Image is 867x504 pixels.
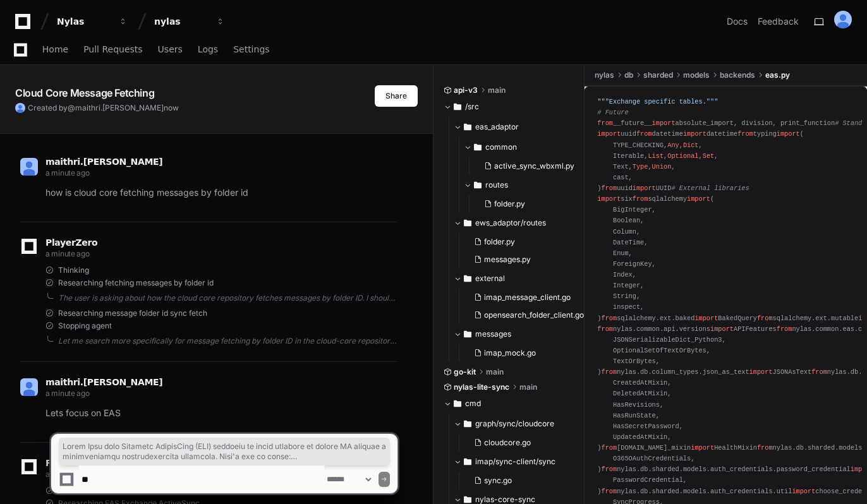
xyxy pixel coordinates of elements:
span: from [757,315,773,322]
button: messages [454,324,585,344]
span: common [485,142,517,152]
span: messages.py [484,255,531,265]
span: Settings [233,45,269,53]
span: api-v3 [454,85,478,95]
span: messages [475,329,511,339]
span: from [602,315,617,322]
span: import [633,184,656,192]
span: eas_adaptor [475,122,519,132]
button: common [464,137,585,157]
span: import [710,325,734,333]
span: models [683,70,710,80]
a: Docs [727,15,748,28]
span: Pull Requests [83,45,142,53]
span: routes [485,180,508,190]
span: from [597,325,613,333]
svg: Directory [454,99,461,114]
span: from [602,368,617,376]
span: imap_mock.go [484,348,536,358]
img: ALV-UjVQrezQ9ypWoP1X_yzR33khWovCfpr5f_moRoUdQOrxU5SzApZOdDaPv_8kFJi3NiE_XFp4SW7Rn9bmBd9I244-HMWIi... [15,103,25,113]
span: @ [68,103,75,112]
span: import [597,195,621,203]
span: opensearch_folder_client.go [484,310,584,320]
svg: Directory [474,140,482,155]
svg: Directory [464,215,471,231]
button: ews_adaptor/routes [454,213,585,233]
span: db [624,70,633,80]
span: Stopping agent [58,321,112,331]
iframe: Open customer support [827,462,861,496]
button: messages.py [469,251,578,268]
a: Settings [233,35,269,64]
a: Pull Requests [83,35,142,64]
svg: Directory [464,119,471,135]
a: Users [158,35,183,64]
img: ALV-UjVQrezQ9ypWoP1X_yzR33khWovCfpr5f_moRoUdQOrxU5SzApZOdDaPv_8kFJi3NiE_XFp4SW7Rn9bmBd9I244-HMWIi... [20,378,38,396]
button: Feedback [758,15,799,28]
span: from [737,130,753,138]
span: import [652,119,676,127]
a: Home [42,35,68,64]
span: imap_message_client.go [484,292,571,303]
span: backends [720,70,755,80]
button: folder.py [479,195,578,213]
button: imap_mock.go [469,344,578,362]
button: opensearch_folder_client.go [469,306,584,324]
span: active_sync_wbxml.py [494,161,574,171]
span: main [486,367,504,377]
svg: Directory [474,177,482,193]
span: Set [703,152,714,160]
span: cmd [465,399,481,409]
span: sharded [643,70,673,80]
span: Logs [198,45,218,53]
span: import [777,130,800,138]
div: Nylas [57,15,111,28]
span: Home [42,45,68,53]
span: external [475,273,505,284]
span: PlayerZero [45,239,97,246]
img: ALV-UjVQrezQ9ypWoP1X_yzR33khWovCfpr5f_moRoUdQOrxU5SzApZOdDaPv_8kFJi3NiE_XFp4SW7Rn9bmBd9I244-HMWIi... [20,158,38,176]
svg: Directory [464,327,471,342]
span: maithri.[PERSON_NAME] [45,377,162,387]
span: now [164,103,179,112]
span: Optional [667,152,698,160]
button: active_sync_wbxml.py [479,157,578,175]
button: imap_message_client.go [469,289,584,306]
span: folder.py [484,237,515,247]
span: Created by [28,103,179,113]
span: Any [667,141,679,149]
span: folder.py [494,199,525,209]
p: Lets focus on EAS [45,406,397,421]
span: main [488,85,506,95]
img: ALV-UjVQrezQ9ypWoP1X_yzR33khWovCfpr5f_moRoUdQOrxU5SzApZOdDaPv_8kFJi3NiE_XFp4SW7Rn9bmBd9I244-HMWIi... [834,11,852,28]
button: Nylas [52,10,133,33]
span: from [602,184,617,192]
span: Thinking [58,265,89,275]
span: maithri.[PERSON_NAME] [75,103,164,112]
span: Researching fetching messages by folder id [58,278,214,288]
button: nylas [149,10,230,33]
span: go-kit [454,367,476,377]
span: import [687,195,710,203]
button: eas_adaptor [454,117,585,137]
button: external [454,268,585,289]
span: a minute ago [45,249,89,258]
span: eas.py [765,70,790,80]
button: cmd [444,393,575,414]
svg: Directory [454,396,461,411]
span: Union [652,163,672,171]
span: import [683,130,706,138]
span: maithri.[PERSON_NAME] [45,157,162,167]
span: import [694,315,718,322]
span: List [648,152,664,160]
span: import [749,368,773,376]
span: from [597,119,613,127]
span: from [811,368,827,376]
span: from [636,130,652,138]
span: """Exchange specific tables.""" [597,98,718,105]
span: main [519,382,537,392]
span: import [597,130,621,138]
span: from [777,325,792,333]
span: # External libraries [671,184,749,192]
span: Lorem Ipsu dolo Sitametc AdipisCing (ELI) seddoeiu te incid utlabore et dolore MA aliquae a minim... [63,441,386,462]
